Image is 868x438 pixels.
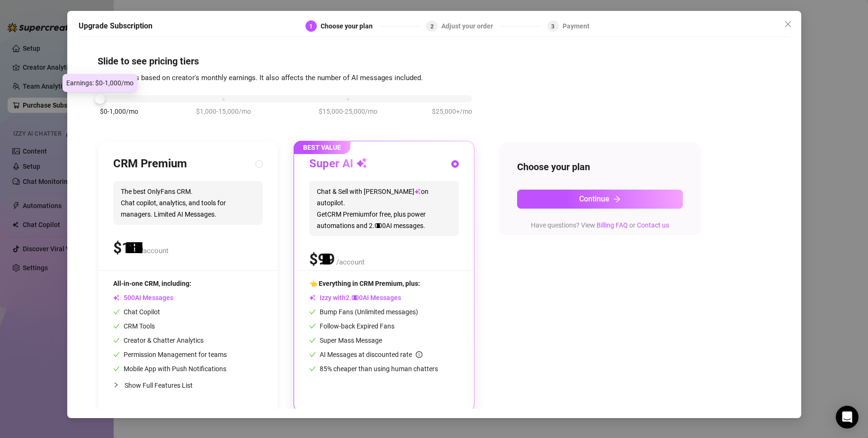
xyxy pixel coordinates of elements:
span: Continue [579,194,609,203]
div: Payment [563,20,590,32]
div: Adjust your order [441,20,499,32]
span: check [113,337,120,344]
span: $ [309,250,335,268]
span: check [309,365,316,372]
a: Billing FAQ [597,221,628,229]
span: $1,000-15,000/mo [196,106,251,117]
span: Chat Copilot [113,308,160,316]
span: Have questions? View or [531,221,669,229]
span: close [784,20,792,28]
span: check [113,365,120,372]
span: Bump Fans (Unlimited messages) [309,308,418,316]
span: 1 [309,23,313,30]
span: check [309,351,316,358]
span: Our pricing is based on creator's monthly earnings. It also affects the number of AI messages inc... [98,73,423,82]
span: check [309,337,316,344]
span: Close [780,20,796,28]
button: Continuearrow-right [517,190,683,209]
span: The best OnlyFans CRM. Chat copilot, analytics, and tools for managers. Limited AI Messages. [113,181,263,225]
div: Show Full Features List [113,374,263,396]
span: check [113,323,120,329]
span: Super Mass Message [309,337,382,344]
span: check [309,309,316,315]
span: Mobile App with Push Notifications [113,365,226,373]
div: Open Intercom Messenger [836,406,859,429]
span: Creator & Chatter Analytics [113,337,204,344]
span: 3 [551,23,555,30]
span: 85% cheaper than using human chatters [309,365,438,373]
div: Choose your plan [321,20,378,32]
h3: Super AI [309,156,367,172]
h5: Upgrade Subscription [79,20,152,32]
span: $25,000+/mo [432,106,472,117]
span: Show Full Features List [125,382,193,389]
span: collapsed [113,382,119,388]
span: info-circle [416,351,422,358]
span: Chat & Sell with [PERSON_NAME] on autopilot. Get CRM Premium for free, plus power automations and... [309,181,459,236]
span: /account [336,258,365,266]
span: $15,000-25,000/mo [319,106,377,117]
span: Izzy with AI Messages [309,294,401,301]
span: 2 [430,23,434,30]
span: 👈 Everything in CRM Premium, plus: [309,280,420,287]
span: arrow-right [613,195,621,203]
span: Follow-back Expired Fans [309,322,394,330]
span: check [113,351,120,358]
span: check [113,309,120,315]
span: $ [113,239,139,257]
h4: Choose your plan [517,160,683,173]
button: Close [780,17,796,32]
span: All-in-one CRM, including: [113,280,191,287]
span: BEST VALUE [294,141,350,154]
a: Contact us [637,221,669,229]
span: AI Messages at discounted rate [320,351,422,358]
span: $0-1,000/mo [100,106,138,117]
span: /account [140,246,169,255]
span: CRM Tools [113,322,155,330]
span: AI Messages [113,294,173,301]
div: Earnings: $0-1,000/mo [63,74,137,92]
h4: Slide to see pricing tiers [98,55,771,68]
span: check [309,323,316,329]
span: Permission Management for teams [113,351,227,358]
h3: CRM Premium [113,156,187,172]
